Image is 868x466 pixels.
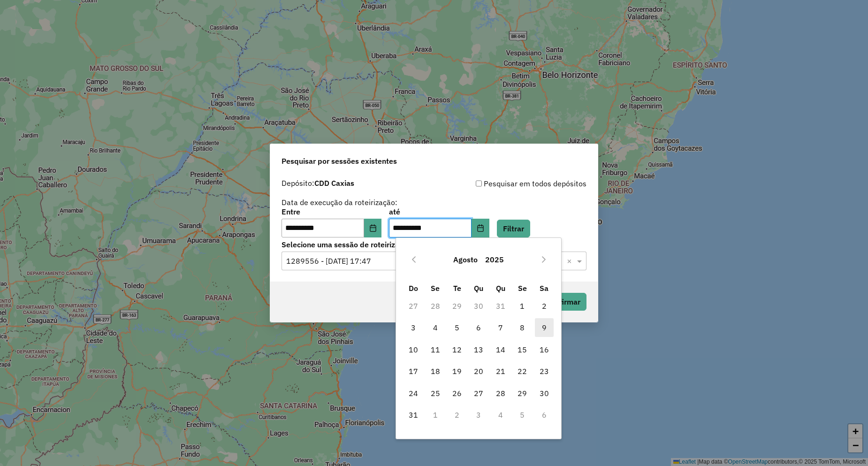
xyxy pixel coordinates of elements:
[426,340,445,359] span: 11
[468,339,489,360] td: 13
[404,340,423,359] span: 10
[472,219,489,237] button: Choose Date
[491,362,510,381] span: 21
[282,155,397,167] span: Pesquisar por sessões existentes
[469,384,488,403] span: 27
[282,239,586,250] label: Selecione uma sessão de roteirização:
[468,382,489,404] td: 27
[497,220,530,237] button: Filtrar
[533,404,555,426] td: 6
[533,317,555,338] td: 9
[409,283,418,293] span: Do
[490,404,511,426] td: 4
[511,360,533,382] td: 22
[511,339,533,360] td: 15
[533,339,555,360] td: 16
[404,405,423,424] span: 31
[533,382,555,404] td: 30
[448,340,466,359] span: 12
[511,317,533,338] td: 8
[535,318,554,337] span: 9
[406,252,421,267] button: Previous Month
[535,340,554,359] span: 16
[425,404,446,426] td: 1
[403,317,424,338] td: 3
[468,360,489,382] td: 20
[468,317,489,338] td: 6
[446,382,468,404] td: 26
[446,317,468,338] td: 5
[491,384,510,403] span: 28
[536,252,551,267] button: Next Month
[533,360,555,382] td: 23
[446,360,468,382] td: 19
[540,293,586,311] button: Confirmar
[518,283,527,293] span: Se
[491,318,510,337] span: 7
[403,382,424,404] td: 24
[446,339,468,360] td: 12
[403,404,424,426] td: 31
[404,362,423,381] span: 17
[425,382,446,404] td: 25
[425,339,446,360] td: 11
[425,317,446,338] td: 4
[364,219,382,237] button: Choose Date
[448,384,466,403] span: 26
[567,255,575,267] span: Clear all
[426,362,445,381] span: 18
[533,295,555,317] td: 2
[431,283,440,293] span: Se
[474,283,483,293] span: Qu
[453,283,461,293] span: Te
[496,283,505,293] span: Qu
[448,362,466,381] span: 19
[490,360,511,382] td: 21
[535,297,554,315] span: 2
[469,318,488,337] span: 6
[513,384,532,403] span: 29
[490,317,511,338] td: 7
[513,340,532,359] span: 15
[540,283,548,293] span: Sa
[535,384,554,403] span: 30
[425,360,446,382] td: 18
[513,297,532,315] span: 1
[446,404,468,426] td: 2
[426,318,445,337] span: 4
[513,318,532,337] span: 8
[511,404,533,426] td: 5
[282,206,381,217] label: Entre
[403,360,424,382] td: 17
[490,382,511,404] td: 28
[314,178,354,188] strong: CDD Caxias
[389,206,489,217] label: até
[282,197,397,208] label: Data de execução da roteirização:
[469,362,488,381] span: 20
[434,178,586,189] div: Pesquisar em todos depósitos
[404,318,423,337] span: 3
[490,339,511,360] td: 14
[404,384,423,403] span: 24
[469,340,488,359] span: 13
[490,295,511,317] td: 31
[425,295,446,317] td: 28
[446,295,468,317] td: 29
[426,384,445,403] span: 25
[491,340,510,359] span: 14
[449,248,481,271] button: Choose Month
[403,295,424,317] td: 27
[396,237,562,439] div: Choose Date
[282,177,354,189] label: Depósito:
[448,318,466,337] span: 5
[513,362,532,381] span: 22
[481,248,508,271] button: Choose Year
[468,295,489,317] td: 30
[511,382,533,404] td: 29
[468,404,489,426] td: 3
[403,339,424,360] td: 10
[535,362,554,381] span: 23
[511,295,533,317] td: 1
